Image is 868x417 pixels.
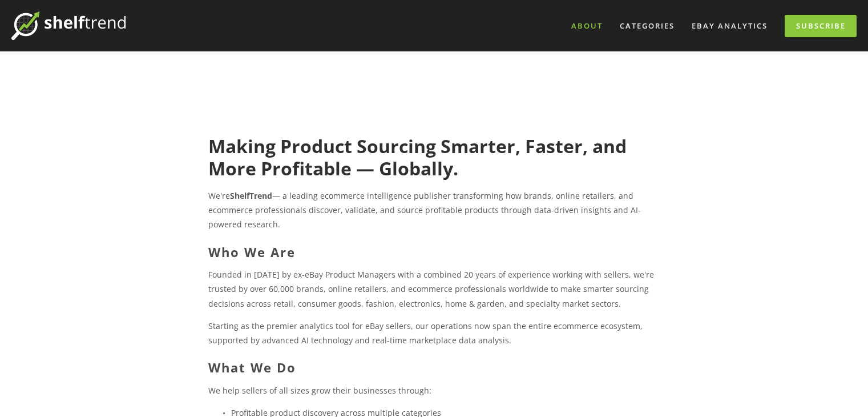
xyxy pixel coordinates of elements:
[208,359,296,376] strong: What We Do
[230,190,272,201] strong: ShelfTrend
[684,17,775,35] a: eBay Analytics
[208,267,660,311] p: Founded in [DATE] by ex-eBay Product Managers with a combined 20 years of experience working with...
[564,17,610,35] a: About
[208,319,660,347] p: Starting as the premier analytics tool for eBay sellers, our operations now span the entire ecomm...
[208,383,660,398] p: We help sellers of all sizes grow their businesses through:
[612,17,682,35] div: Categories
[208,134,631,180] strong: Making Product Sourcing Smarter, Faster, and More Profitable — Globally.
[785,15,857,37] a: Subscribe
[11,11,126,40] img: ShelfTrend
[208,243,296,260] strong: Who We Are
[208,189,660,232] p: We're — a leading ecommerce intelligence publisher transforming how brands, online retailers, and...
